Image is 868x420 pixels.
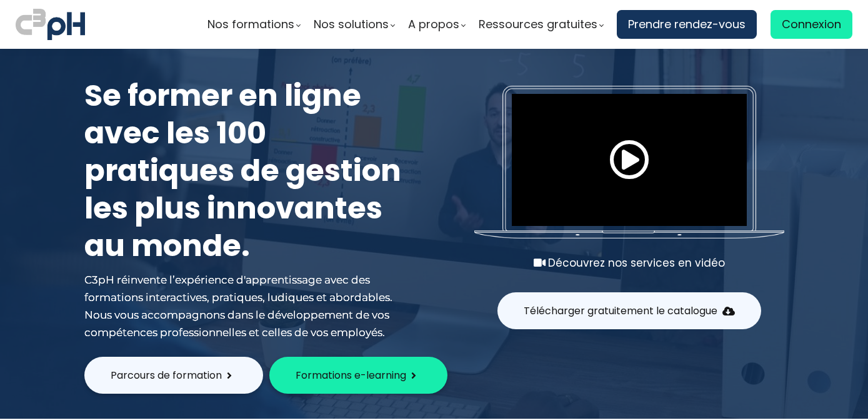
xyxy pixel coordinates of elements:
span: A propos [408,15,459,34]
span: Prendre rendez-vous [628,15,746,34]
span: Formations e-learning [296,367,406,383]
img: logo C3PH [16,6,85,43]
span: Nos solutions [314,15,389,34]
button: Formations e-learning [269,357,447,394]
div: Découvrez nos services en vidéo [474,254,784,272]
span: Connexion [782,15,841,34]
span: Parcours de formation [111,367,222,383]
a: Connexion [771,10,852,39]
button: Télécharger gratuitement le catalogue [497,292,761,329]
span: Télécharger gratuitement le catalogue [524,303,717,319]
a: Prendre rendez-vous [617,10,757,39]
div: C3pH réinvente l’expérience d'apprentissage avec des formations interactives, pratiques, ludiques... [84,271,409,341]
span: Nos formations [207,15,294,34]
button: Parcours de formation [84,357,263,394]
h1: Se former en ligne avec les 100 pratiques de gestion les plus innovantes au monde. [84,77,409,265]
span: Ressources gratuites [479,15,597,34]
